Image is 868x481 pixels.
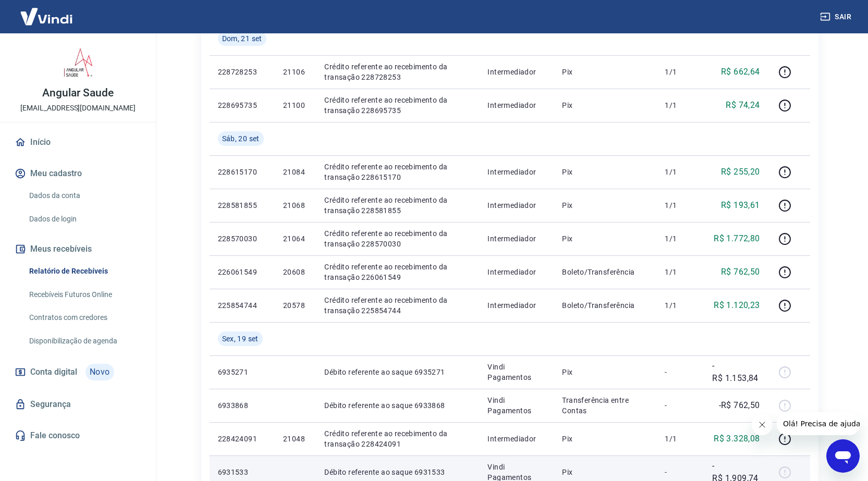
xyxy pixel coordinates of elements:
p: 6933868 [218,400,266,411]
p: 225854744 [218,300,266,311]
p: Intermediador [487,100,545,110]
p: R$ 762,50 [721,266,760,278]
p: 21064 [283,233,308,244]
span: Sex, 19 set [222,334,259,344]
p: Intermediador [487,167,545,177]
p: Vindi Pagamentos [487,362,545,383]
p: Pix [562,467,648,477]
span: Novo [85,364,114,380]
p: Débito referente ao saque 6931533 [324,467,471,477]
p: Vindi Pagamentos [487,395,545,416]
a: Dados da conta [25,185,143,206]
p: Pix [562,367,648,377]
iframe: Mensagem da empresa [777,412,860,435]
p: R$ 193,61 [721,199,760,212]
p: -R$ 1.153,84 [712,360,760,385]
img: 45a4dbe8-9df9-416d-970c-a854dddb586c.jpeg [57,42,99,83]
p: 228424091 [218,434,266,444]
p: R$ 74,24 [726,99,760,112]
p: Intermediador [487,67,545,77]
p: 21048 [283,434,308,444]
p: Pix [562,434,648,444]
p: 21106 [283,67,308,77]
p: Pix [562,100,648,110]
a: Conta digitalNovo [13,360,143,385]
iframe: Fechar mensagem [752,414,773,435]
p: 20608 [283,267,308,277]
span: Conta digital [30,365,77,379]
p: Intermediador [487,233,545,244]
p: Boleto/Transferência [562,300,648,311]
p: Intermediador [487,267,545,277]
span: Dom, 21 set [222,33,262,44]
a: Início [13,131,143,154]
p: Angular Saude [42,88,113,98]
p: 1/1 [665,200,695,211]
p: R$ 662,64 [721,66,760,78]
p: 1/1 [665,267,695,277]
p: 226061549 [218,267,266,277]
p: Transferência entre Contas [562,395,648,416]
p: - [665,400,695,411]
a: Fale conosco [13,424,143,447]
iframe: Botão para abrir a janela de mensagens [826,439,860,473]
p: Crédito referente ao recebimento da transação 228581855 [324,195,471,216]
p: Pix [562,67,648,77]
p: 228570030 [218,233,266,244]
a: Segurança [13,393,143,416]
p: R$ 255,20 [721,166,760,178]
p: Débito referente ao saque 6935271 [324,367,471,377]
span: Sáb, 20 set [222,133,260,144]
p: 20578 [283,300,308,311]
p: 21100 [283,100,308,110]
p: 1/1 [665,434,695,444]
p: 21084 [283,167,308,177]
p: 1/1 [665,300,695,311]
p: 228695735 [218,100,266,110]
p: Intermediador [487,434,545,444]
p: R$ 1.120,23 [714,299,760,312]
a: Disponibilização de agenda [25,330,143,352]
p: Intermediador [487,300,545,311]
a: Dados de login [25,208,143,230]
p: Pix [562,200,648,211]
p: 228615170 [218,167,266,177]
p: 228728253 [218,67,266,77]
p: Intermediador [487,200,545,211]
p: Pix [562,167,648,177]
p: 21068 [283,200,308,211]
button: Sair [818,7,855,27]
a: Relatório de Recebíveis [25,261,143,282]
button: Meus recebíveis [13,238,143,261]
p: -R$ 762,50 [719,399,760,412]
p: 6935271 [218,367,266,377]
p: R$ 3.328,08 [714,433,760,445]
p: Débito referente ao saque 6933868 [324,400,471,411]
p: 1/1 [665,233,695,244]
p: Crédito referente ao recebimento da transação 228615170 [324,162,471,182]
p: Crédito referente ao recebimento da transação 226061549 [324,262,471,282]
button: Meu cadastro [13,162,143,185]
p: 1/1 [665,167,695,177]
p: Crédito referente ao recebimento da transação 228424091 [324,428,471,449]
p: [EMAIL_ADDRESS][DOMAIN_NAME] [20,103,136,114]
p: 228581855 [218,200,266,211]
p: - [665,467,695,477]
a: Contratos com credores [25,307,143,328]
a: Recebíveis Futuros Online [25,284,143,305]
p: Pix [562,233,648,244]
p: 6931533 [218,467,266,477]
img: Vindi [13,1,80,32]
span: Olá! Precisa de ajuda? [6,7,88,16]
p: Crédito referente ao recebimento da transação 228728253 [324,61,471,82]
p: 1/1 [665,67,695,77]
p: Crédito referente ao recebimento da transação 225854744 [324,295,471,316]
p: Crédito referente ao recebimento da transação 228695735 [324,95,471,116]
p: Boleto/Transferência [562,267,648,277]
p: Crédito referente ao recebimento da transação 228570030 [324,228,471,249]
p: 1/1 [665,100,695,110]
p: - [665,367,695,377]
p: R$ 1.772,80 [714,232,760,245]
